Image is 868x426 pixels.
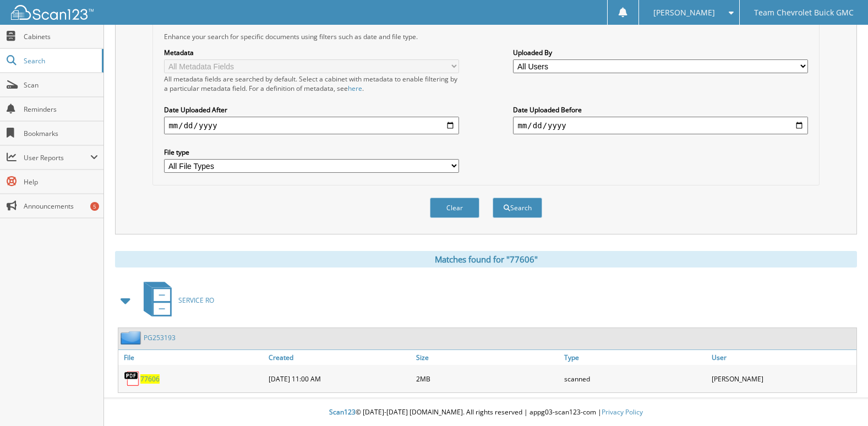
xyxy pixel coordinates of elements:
[24,56,96,65] span: Search
[561,350,709,365] a: Type
[653,9,715,16] span: [PERSON_NAME]
[513,48,807,57] label: Uploaded By
[266,368,413,390] div: [DATE] 11:00 AM
[709,350,856,365] a: User
[104,399,868,426] div: © [DATE]-[DATE] [DOMAIN_NAME]. All rights reserved | appg03-scan123-com |
[754,9,854,16] span: Team Chevrolet Buick GMC
[24,153,90,162] span: User Reports
[513,117,807,134] input: end
[164,117,458,134] input: start
[329,407,356,417] span: Scan123
[266,350,413,365] a: Created
[493,198,542,218] button: Search
[164,148,458,157] label: File type
[24,177,98,187] span: Help
[24,129,98,138] span: Bookmarks
[164,105,458,114] label: Date Uploaded After
[430,198,479,218] button: Clear
[24,32,98,41] span: Cabinets
[159,32,813,41] div: Enhance your search for specific documents using filters such as date and file type.
[513,105,807,114] label: Date Uploaded Before
[24,105,98,114] span: Reminders
[813,373,868,426] iframe: Chat Widget
[709,368,856,390] div: [PERSON_NAME]
[90,202,99,211] div: 5
[178,296,214,305] span: SERVICE RO
[118,350,266,365] a: File
[413,350,561,365] a: Size
[124,370,140,387] img: PDF.png
[348,84,362,93] a: here
[24,80,98,90] span: Scan
[137,278,214,322] a: SERVICE RO
[561,368,709,390] div: scanned
[144,333,176,342] a: PG253193
[115,251,857,267] div: Matches found for "77606"
[164,74,458,93] div: All metadata fields are searched by default. Select a cabinet with metadata to enable filtering b...
[11,5,94,20] img: scan123-logo-white.svg
[602,407,643,417] a: Privacy Policy
[413,368,561,390] div: 2MB
[121,331,144,345] img: folder2.png
[24,201,98,211] span: Announcements
[164,48,458,57] label: Metadata
[140,374,160,384] a: 77606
